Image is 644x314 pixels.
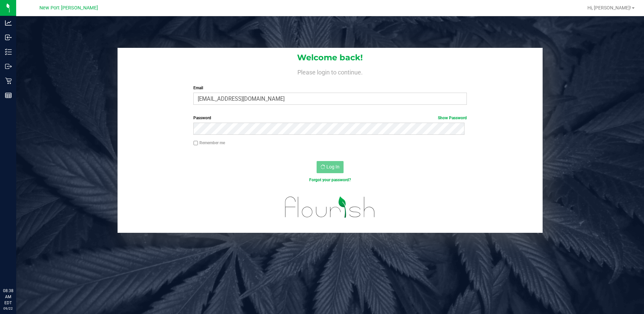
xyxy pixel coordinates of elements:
[193,116,211,120] span: Password
[193,140,225,146] label: Remember me
[118,67,543,75] h4: Please login to continue.
[39,5,98,11] span: New Port [PERSON_NAME]
[118,53,543,62] h1: Welcome back!
[587,5,631,10] span: Hi, [PERSON_NAME]!
[5,49,12,55] inline-svg: Inventory
[5,20,12,26] inline-svg: Analytics
[309,178,351,182] a: Forgot your password?
[5,92,12,99] inline-svg: Reports
[193,85,467,91] label: Email
[193,141,198,146] input: Remember me
[5,63,12,70] inline-svg: Outbound
[3,306,13,311] p: 09/22
[438,116,467,120] a: Show Password
[326,164,340,169] span: Log In
[317,161,344,173] button: Log In
[3,288,13,306] p: 08:38 AM EDT
[5,34,12,41] inline-svg: Inbound
[277,190,383,224] img: flourish_logo.svg
[5,77,12,84] inline-svg: Retail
